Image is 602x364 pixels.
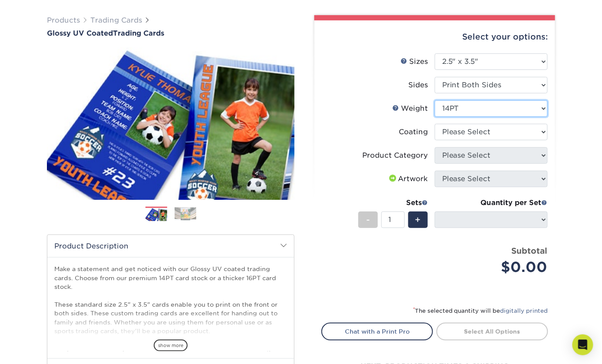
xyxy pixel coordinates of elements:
[362,150,428,161] div: Product Category
[392,103,428,114] div: Weight
[408,80,428,90] div: Sides
[400,56,428,67] div: Sizes
[47,29,113,37] span: Glossy UV Coated
[154,340,188,351] span: show more
[47,16,80,24] a: Products
[47,29,294,37] a: Glossy UV CoatedTrading Cards
[500,308,548,314] a: digitally printed
[437,323,548,340] a: Select All Options
[572,334,593,355] div: Open Intercom Messenger
[47,29,294,37] h1: Trading Cards
[512,246,548,255] strong: Subtotal
[146,207,167,222] img: Trading Cards 01
[321,20,548,53] div: Select your options:
[366,213,370,226] span: -
[415,213,421,226] span: +
[413,308,548,314] small: The selected quantity will be
[90,16,142,24] a: Trading Cards
[47,38,294,209] img: Glossy UV Coated 01
[441,257,548,278] div: $0.00
[399,127,428,137] div: Coating
[358,198,428,208] div: Sets
[321,323,433,340] a: Chat with a Print Pro
[47,235,294,257] h2: Product Description
[175,207,196,221] img: Trading Cards 02
[435,198,548,208] div: Quantity per Set
[387,174,428,184] div: Artwork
